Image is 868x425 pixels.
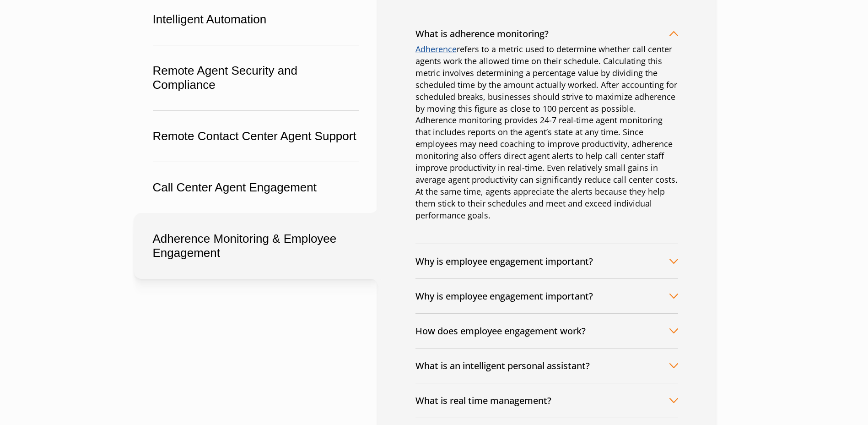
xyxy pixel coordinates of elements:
button: What is real time management? [415,383,678,418]
button: Why is employee engagement important? [415,279,678,313]
span: refers to a metric used to determine whether call center agents work the allowed time on their sc... [415,44,678,221]
button: What is adherence monitoring? [415,16,678,51]
button: Why is employee engagement important? [415,244,678,278]
button: Adherence Monitoring & Employee Engagement [134,213,378,279]
button: Remote Contact Center Agent Support [134,110,378,162]
button: Call Center Agent Engagement [134,162,378,213]
button: What is an intelligent personal assistant? [415,349,678,383]
button: Remote Agent Security and Compliance [134,45,378,111]
button: How does employee engagement work? [415,314,678,348]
